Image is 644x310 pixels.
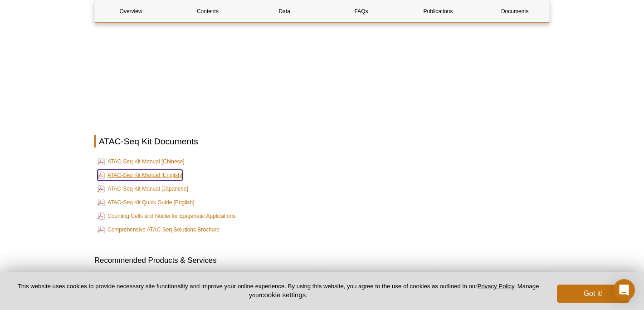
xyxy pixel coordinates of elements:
[95,0,167,22] a: Overview
[171,0,244,22] a: Contents
[98,170,182,181] a: ATAC-Seq Kit Manual [English]
[479,0,551,22] a: Documents
[325,0,397,22] a: FAQs
[98,224,220,235] a: Comprehensive ATAC-Seq Solutions Brochure
[249,0,321,22] a: Data
[98,183,188,194] a: ATAC-Seq Kit Manual [Japanese]
[15,282,542,300] p: This website uses cookies to provide necessary site functionality and improve your online experie...
[98,156,185,167] a: ATAC-Seq Kit Manual [Chinese]
[98,211,235,221] a: Counting Cells and Nuclei for Epigenetic Applications
[402,0,474,22] a: Publications
[94,135,550,148] h2: ATAC-Seq Kit Documents
[477,283,514,290] a: Privacy Policy
[98,197,195,208] a: ATAC-Seq Kit Quick Guide [English]
[557,285,629,303] button: Got it!
[261,291,306,299] button: cookie settings
[613,279,635,301] div: Open Intercom Messenger
[94,255,550,266] h3: Recommended Products & Services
